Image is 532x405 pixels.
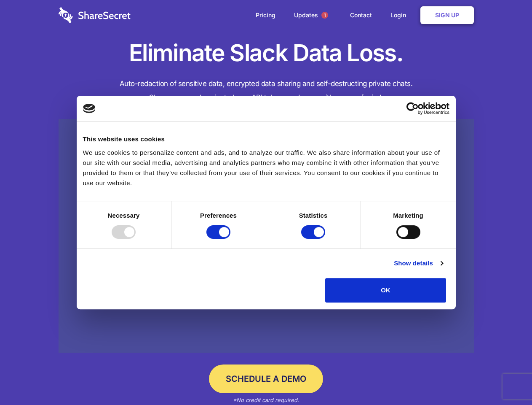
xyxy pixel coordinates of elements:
em: *No credit card required. [233,397,299,403]
button: OK [325,278,446,302]
h1: Eliminate Slack Data Loss. [59,38,474,68]
a: Contact [342,2,380,28]
a: Show details [394,258,443,268]
strong: Statistics [299,212,328,219]
span: 1 [321,12,328,19]
a: Sign Up [420,6,474,24]
div: We use cookies to personalize content and ads, and to analyze our traffic. We also share informat... [83,148,449,188]
a: Usercentrics Cookiebot - opens in a new window [376,102,449,115]
img: logo-wordmark-white-trans-d4663122ce5f474addd5e946df7df03e33cb6a1c49d2221995e7729f52c070b2.svg [59,7,131,23]
strong: Preferences [200,212,237,219]
img: logo [83,104,96,113]
a: Wistia video thumbnail [59,119,474,353]
a: Schedule a Demo [209,364,323,393]
strong: Necessary [108,212,140,219]
h4: Auto-redaction of sensitive data, encrypted data sharing and self-destructing private chats. Shar... [59,77,474,105]
a: Pricing [247,2,284,28]
strong: Marketing [393,212,423,219]
a: Login [382,2,419,28]
div: This website uses cookies [83,134,449,144]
